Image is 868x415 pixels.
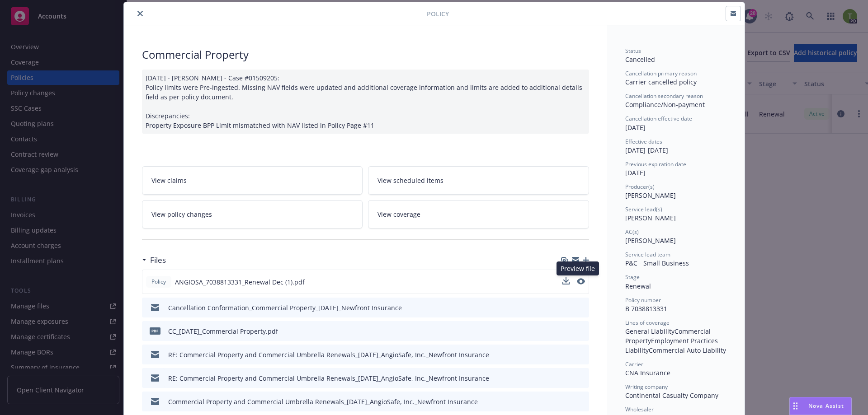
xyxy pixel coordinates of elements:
span: [PERSON_NAME] [625,236,676,245]
button: download file [563,303,570,312]
span: [DATE] [625,123,646,132]
div: Drag to move [790,397,801,415]
span: [PERSON_NAME] [625,214,676,222]
span: Cancelled [625,55,655,64]
span: Previous expiration date [625,160,686,168]
div: [DATE] - [DATE] [625,138,726,155]
span: View coverage [377,210,420,219]
button: download file [563,326,570,336]
span: Commercial Property [625,327,712,345]
span: P&C - Small Business [625,259,689,267]
span: Policy [427,9,449,19]
span: Effective dates [625,138,662,145]
div: Cancellation Conformation_Commercial Property_[DATE]_Newfront Insurance [168,303,402,312]
span: Policy [150,278,168,286]
a: View scheduled items [368,166,589,195]
span: Compliance/Non-payment [625,100,705,109]
span: Employment Practices Liability [625,336,720,354]
div: CC_[DATE]_Commercial Property.pdf [168,326,278,336]
button: download file [562,277,570,284]
span: AC(s) [625,228,639,236]
div: Commercial Property [142,47,589,62]
span: Status [625,47,641,55]
button: preview file [577,397,585,406]
span: Carrier cancelled policy [625,78,697,86]
span: Nova Assist [808,402,844,410]
button: download file [562,277,570,287]
span: Renewal [625,282,651,290]
button: preview file [577,277,585,287]
span: Continental Casualty Company [625,391,718,400]
span: Cancellation primary reason [625,70,697,77]
a: View policy changes [142,200,363,228]
span: ANGIOSA_7038813331_Renewal Dec (1).pdf [175,277,305,287]
span: pdf [150,327,160,334]
a: View claims [142,166,363,195]
span: Carrier [625,360,643,368]
span: Lines of coverage [625,319,670,326]
button: download file [563,373,570,383]
button: preview file [577,350,585,359]
span: Service lead team [625,251,670,258]
a: View coverage [368,200,589,228]
span: Cancellation effective date [625,115,692,122]
span: [DATE] [625,168,646,177]
h3: Files [150,254,166,266]
div: RE: Commercial Property and Commercial Umbrella Renewals_[DATE]_AngioSafe, Inc._Newfront Insurance [168,350,489,359]
span: Cancellation secondary reason [625,92,703,100]
div: Preview file [557,261,599,275]
button: preview file [577,326,585,336]
div: Files [142,254,166,266]
span: Stage [625,273,640,281]
span: Service lead(s) [625,205,662,213]
span: View scheduled items [377,176,443,185]
span: Writing company [625,383,668,391]
button: download file [563,350,570,359]
button: preview file [577,303,585,312]
button: close [135,8,146,19]
span: Commercial Auto Liability [649,346,726,354]
span: Policy number [625,296,661,304]
button: download file [563,397,570,406]
div: [DATE] - [PERSON_NAME] - Case #01509205: Policy limits were Pre-ingested. Missing NAV fields were... [142,70,589,134]
div: Commercial Property and Commercial Umbrella Renewals_[DATE]_AngioSafe, Inc._Newfront Insurance [168,397,478,406]
span: General Liability [625,327,675,336]
span: Producer(s) [625,183,655,191]
div: RE: Commercial Property and Commercial Umbrella Renewals_[DATE]_AngioSafe, Inc._Newfront Insurance [168,373,489,383]
button: preview file [577,278,585,284]
span: [PERSON_NAME] [625,191,676,200]
span: View claims [151,176,187,185]
span: CNA Insurance [625,368,670,377]
span: View policy changes [151,210,212,219]
span: B 7038813331 [625,304,667,313]
button: preview file [577,373,585,383]
span: Wholesaler [625,406,654,413]
button: Nova Assist [789,397,852,415]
